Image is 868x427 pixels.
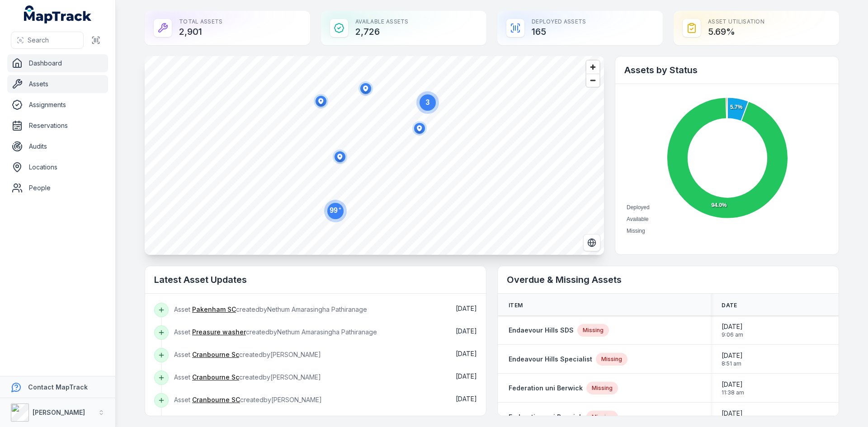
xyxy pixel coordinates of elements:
text: 99 [330,206,341,214]
time: 8/7/2025, 2:26:36 PM [456,327,477,335]
a: Cranbourne Sc [192,350,239,359]
span: Missing [627,228,645,234]
span: 11:38 am [722,389,744,396]
span: Asset created by Nethum Amarasingha Pathiranage [174,305,367,313]
span: Asset created by [PERSON_NAME] [174,351,321,358]
span: [DATE] [722,409,744,418]
strong: [PERSON_NAME] [33,408,85,416]
a: Cranbourne SC [192,395,240,404]
span: 9:06 am [722,331,743,338]
button: Search [11,32,84,49]
a: Endeavour Hills Specialist [509,355,592,364]
span: Search [28,36,49,45]
a: Assignments [7,96,108,114]
button: Zoom in [586,61,599,74]
span: Deployed [627,204,650,211]
span: [DATE] [456,350,477,357]
time: 8/1/2025, 8:51:18 AM [722,351,743,367]
time: 8/7/2025, 4:39:00 PM [456,305,477,312]
button: Zoom out [586,74,599,87]
span: [DATE] [456,305,477,312]
a: Audits [7,137,108,155]
h2: Assets by Status [624,64,830,76]
span: [DATE] [722,351,743,360]
time: 8/7/2025, 1:01:12 PM [456,395,477,403]
div: Missing [596,353,627,366]
span: [DATE] [456,327,477,335]
span: Asset created by Nethum Amarasingha Pathiranage [174,328,377,336]
div: Missing [586,411,618,423]
span: [DATE] [722,322,743,331]
a: Reservations [7,117,108,135]
a: Dashboard [7,54,108,72]
a: Preasure washer [192,328,246,337]
span: Asset created by [PERSON_NAME] [174,396,322,404]
button: Switch to Satellite View [583,234,600,251]
time: 8/7/2025, 1:05:40 PM [456,372,477,380]
span: [DATE] [456,395,477,403]
a: Assets [7,75,108,93]
a: Federation uni Berwick [509,384,583,393]
time: 8/7/2025, 1:05:41 PM [456,350,477,357]
time: 8/1/2025, 9:06:46 AM [722,322,743,338]
a: Endaevour Hills SDS [509,326,574,335]
span: Available [627,216,648,222]
span: Asset created by [PERSON_NAME] [174,373,321,381]
a: Cranbourne Sc [192,373,239,382]
a: Federation uni Berwick [509,413,583,422]
a: People [7,179,108,197]
span: [DATE] [456,372,477,380]
strong: Contact MapTrack [28,383,88,391]
span: [DATE] [722,380,744,389]
span: Date [722,302,737,309]
canvas: Map [145,56,604,255]
div: Missing [586,382,618,394]
tspan: + [339,206,341,211]
span: 8:51 am [722,360,743,367]
a: Locations [7,158,108,176]
span: Item [509,302,523,309]
time: 7/22/2025, 11:38:59 AM [722,409,744,425]
h2: Latest Asset Updates [154,273,477,286]
a: Pakenham SC [192,305,236,314]
div: Missing [577,324,609,337]
time: 7/22/2025, 11:38:59 AM [722,380,744,396]
text: 3 [426,99,430,106]
h2: Overdue & Missing Assets [507,273,830,286]
a: MapTrack [24,5,92,23]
